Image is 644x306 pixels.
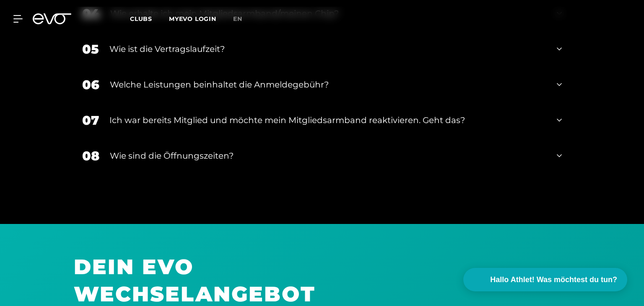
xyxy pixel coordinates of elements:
[109,114,546,126] div: Ich war bereits Mitglied und möchte mein Mitgliedsarmband reaktivieren. Geht das?
[130,15,152,23] span: Clubs
[109,43,546,55] div: Wie ist die Vertragslaufzeit?
[463,268,627,291] button: Hallo Athlet! Was möchtest du tun?
[82,111,99,130] div: 07
[233,14,252,24] a: en
[130,15,169,23] a: Clubs
[169,15,216,23] a: MYEVO LOGIN
[233,15,242,23] span: en
[82,75,99,94] div: 06
[490,274,617,285] span: Hallo Athlet! Was möchtest du tun?
[82,40,99,59] div: 05
[110,78,546,91] div: Welche Leistungen beinhaltet die Anmeldegebühr?
[82,147,99,165] div: 08
[110,149,546,162] div: Wie sind die Öffnungszeiten?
